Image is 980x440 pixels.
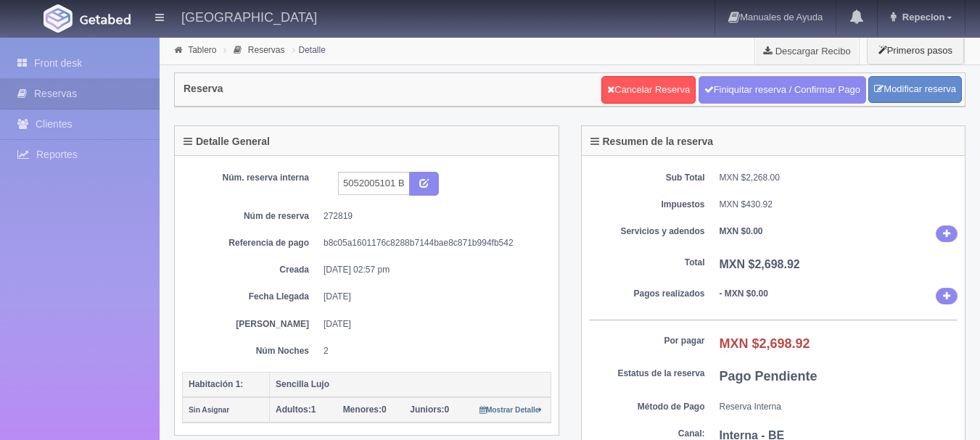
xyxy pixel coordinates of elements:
[276,404,316,415] span: 1
[589,335,705,347] dt: Por pagar
[720,369,818,383] b: Pago Pendiente
[193,291,309,303] dt: Fecha Llegada
[270,372,551,397] th: Sencilla Lujo
[589,257,705,269] dt: Total
[410,404,444,415] strong: Juniors:
[324,264,540,276] dd: [DATE] 02:57 pm
[720,258,800,270] b: MXN $2,698.92
[44,4,73,33] img: Getabed
[720,226,763,236] b: MXN $0.00
[193,345,309,357] dt: Núm Noches
[720,289,768,299] b: - MXN $0.00
[720,401,958,413] dd: Reserva Interna
[193,172,309,184] dt: Núm. reserva interna
[589,288,705,300] dt: Pagos realizados
[868,76,962,103] a: Modificar reserva
[601,76,696,104] a: Cancelar Reserva
[589,225,705,238] dt: Servicios y adendos
[720,199,958,211] dd: MXN $430.92
[755,36,859,65] a: Descargar Recibo
[193,210,309,223] dt: Núm de reserva
[80,14,131,25] img: Getabed
[589,401,705,413] dt: Método de Pago
[184,83,223,94] h4: Reserva
[720,172,958,184] dd: MXN $2,268.00
[324,345,540,357] dd: 2
[324,237,540,249] dd: b8c05a1601176c8288b7144bae8c871b994fb542
[189,406,229,414] small: Sin Asignar
[248,45,285,55] a: Reservas
[289,43,329,57] li: Detalle
[867,36,964,65] button: Primeros pasos
[589,172,705,184] dt: Sub Total
[324,210,540,223] dd: 272819
[184,136,270,147] h4: Detalle General
[276,404,311,415] strong: Adultos:
[189,379,243,389] b: Habitación 1:
[590,136,714,147] h4: Resumen de la reserva
[720,336,810,351] b: MXN $2,698.92
[324,318,540,331] dd: [DATE]
[479,404,543,415] a: Mostrar Detalle
[410,404,449,415] span: 0
[343,404,382,415] strong: Menores:
[343,404,387,415] span: 0
[193,318,309,331] dt: [PERSON_NAME]
[193,264,309,276] dt: Creada
[589,199,705,211] dt: Impuestos
[188,45,216,55] a: Tablero
[589,368,705,380] dt: Estatus de la reserva
[899,12,945,22] span: Repecion
[479,406,543,414] small: Mostrar Detalle
[324,291,540,303] dd: [DATE]
[699,76,866,104] a: Finiquitar reserva / Confirmar Pago
[181,7,317,25] h4: [GEOGRAPHIC_DATA]
[589,428,705,440] dt: Canal:
[193,237,309,249] dt: Referencia de pago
